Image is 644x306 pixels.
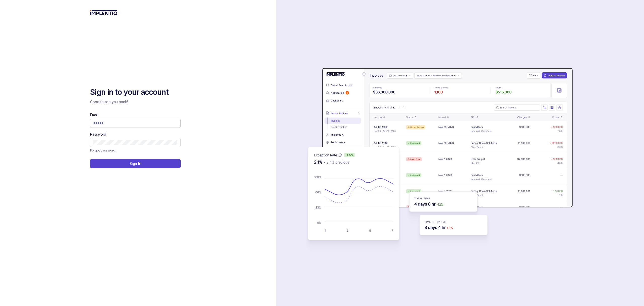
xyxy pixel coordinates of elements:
[90,132,106,137] label: Password
[90,159,181,168] button: Sign In
[90,148,115,153] p: Forgot password
[90,112,98,117] label: Email
[90,87,181,97] h2: Sign in to your account
[90,99,181,104] p: Good to see you back!
[130,161,141,166] p: Sign In
[90,10,117,15] img: logo
[90,148,115,153] a: Link Forgot password
[290,52,574,254] img: signin-background.svg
